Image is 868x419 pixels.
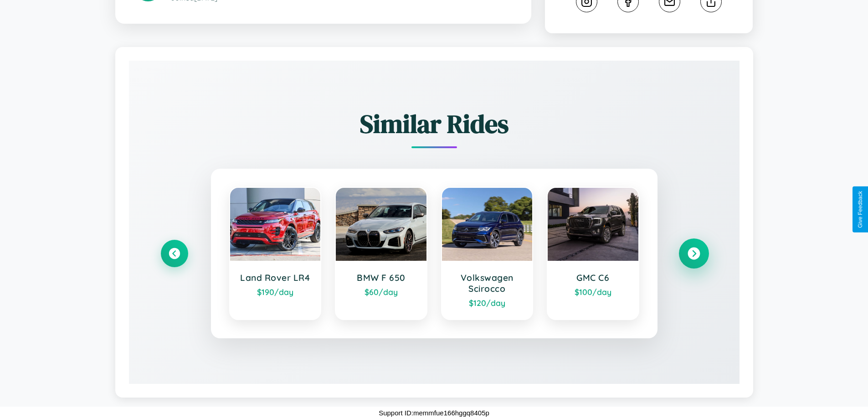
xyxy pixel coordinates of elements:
[161,106,708,141] h2: Similar Rides
[557,287,629,297] div: $ 100 /day
[335,187,427,320] a: BMW F 650$60/day
[441,187,534,320] a: Volkswagen Scirocco$120/day
[857,191,863,228] div: Give Feedback
[229,187,322,320] a: Land Rover LR4$190/day
[379,407,489,419] p: Support ID: memmfue166hggq8405p
[345,272,417,283] h3: BMW F 650
[451,272,524,294] h3: Volkswagen Scirocco
[451,298,524,308] div: $ 120 /day
[239,287,312,297] div: $ 190 /day
[557,272,629,283] h3: GMC C6
[239,272,312,283] h3: Land Rover LR4
[547,187,639,320] a: GMC C6$100/day
[345,287,417,297] div: $ 60 /day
